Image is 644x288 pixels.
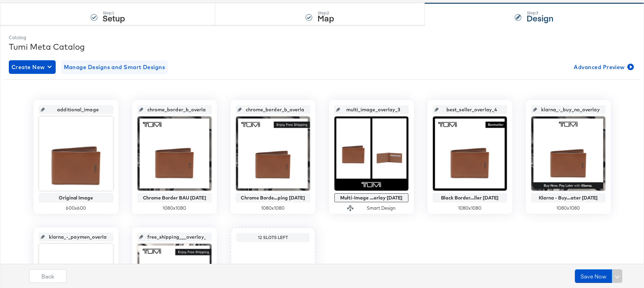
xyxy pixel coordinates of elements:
div: Klarna - Buy...ater [DATE] [533,195,604,201]
div: Original Image [41,195,111,201]
span: Create New [12,62,53,72]
div: Step: 1 [103,11,125,15]
div: 600 x 600 [39,205,113,211]
div: Step: 2 [317,11,334,15]
strong: Design [527,12,553,23]
div: Smart Design [367,205,395,211]
span: Manage Designs and Smart Designs [64,62,165,72]
div: Black Border...ller [DATE] [435,195,505,201]
button: Manage Designs and Smart Designs [61,60,168,74]
div: Step: 3 [527,11,553,15]
div: 1080 x 1080 [433,205,507,211]
strong: Map [317,12,334,23]
div: Chrome Border BAU [DATE] [139,195,210,201]
button: Save Now [575,269,612,283]
div: 1080 x 1080 [236,205,310,211]
div: 12 Slots Left [238,235,308,240]
div: Chrome Borde...ping [DATE] [238,195,308,201]
div: Catalog [9,34,635,41]
button: Back [29,269,67,283]
div: Tumi Meta Catalog [9,41,635,52]
button: Create New [9,60,56,74]
button: Advanced Preview [571,60,635,74]
div: 1080 x 1080 [137,205,211,211]
span: Advanced Preview [574,62,632,72]
strong: Setup [103,12,125,23]
div: 1080 x 1080 [531,205,605,211]
div: Multi-Image ...erlay [DATE] [336,195,407,201]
